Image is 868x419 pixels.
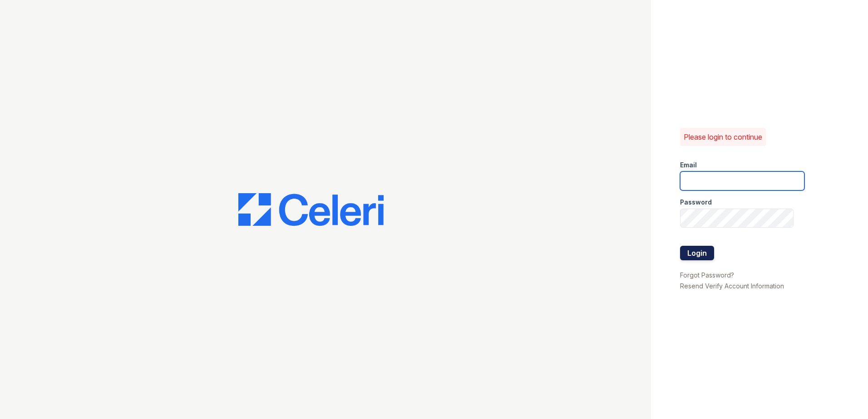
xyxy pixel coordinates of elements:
[680,246,714,260] button: Login
[684,132,762,142] p: Please login to continue
[680,161,697,170] label: Email
[680,198,712,207] label: Password
[238,193,384,226] img: CE_Logo_Blue-a8612792a0a2168367f1c8372b55b34899dd931a85d93a1a3d3e32e68fde9ad4.png
[680,271,734,279] a: Forgot Password?
[680,282,784,290] a: Resend Verify Account Information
